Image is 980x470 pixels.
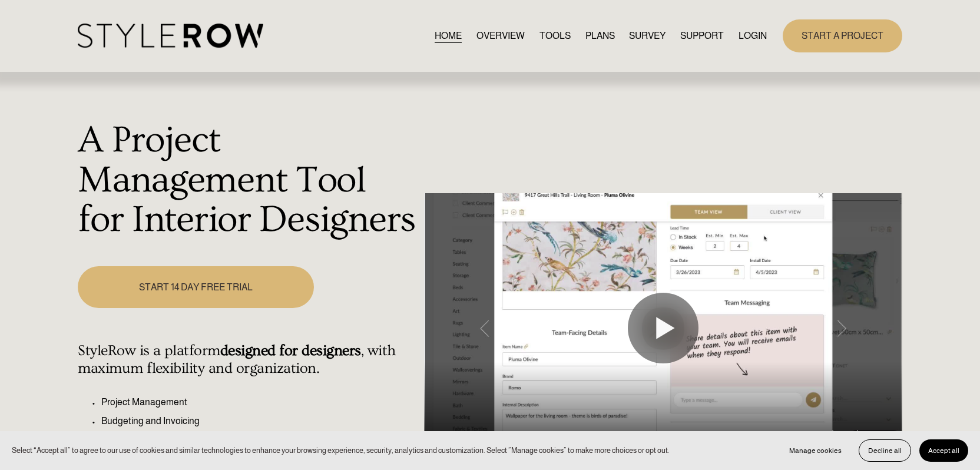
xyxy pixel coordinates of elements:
a: HOME [435,28,462,44]
span: Manage cookies [789,446,842,455]
a: PLANS [585,28,615,44]
span: SUPPORT [680,29,724,43]
a: SURVEY [629,28,666,44]
h1: A Project Management Tool for Interior Designers [78,121,418,240]
a: START A PROJECT [783,19,902,52]
p: Select “Accept all” to agree to our use of cookies and similar technologies to enhance your brows... [12,445,670,456]
h4: StyleRow is a platform , with maximum flexibility and organization. [78,342,418,378]
button: Decline all [859,439,911,462]
p: Budgeting and Invoicing [101,414,418,428]
button: Play [628,293,698,363]
a: START 14 DAY FREE TRIAL [78,266,313,308]
a: TOOLS [539,28,571,44]
a: folder dropdown [680,28,724,44]
button: Accept all [919,439,968,462]
button: Manage cookies [780,439,850,462]
strong: designed for designers [220,342,361,359]
p: Project Management [101,395,418,409]
img: StyleRow [78,24,263,48]
a: LOGIN [739,28,767,44]
span: Decline all [868,446,902,455]
span: Accept all [928,446,959,455]
a: OVERVIEW [476,28,525,44]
